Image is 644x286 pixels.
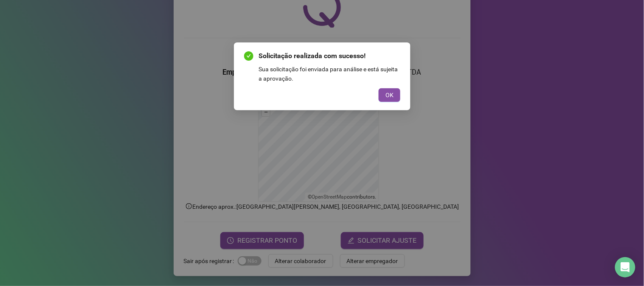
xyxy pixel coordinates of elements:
button: OK [379,88,400,102]
span: OK [385,90,394,100]
div: Sua solicitação foi enviada para análise e está sujeita a aprovação. [259,64,400,83]
span: Solicitação realizada com sucesso! [259,51,400,61]
div: Open Intercom Messenger [615,257,636,278]
span: check-circle [244,51,253,61]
